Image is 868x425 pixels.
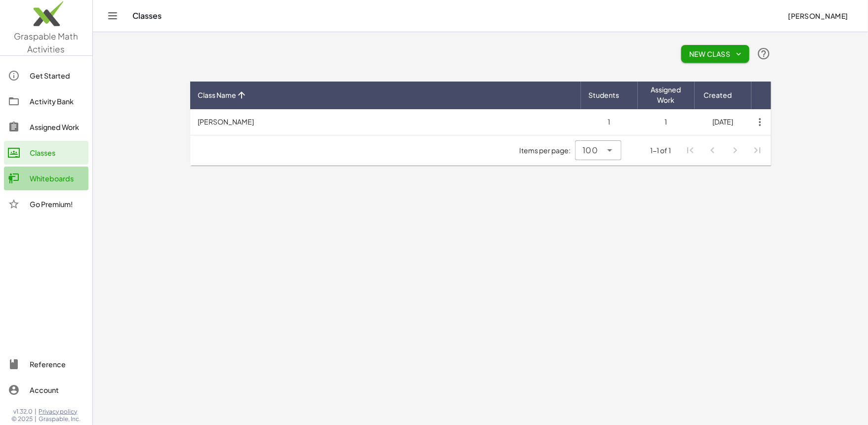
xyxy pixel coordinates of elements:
td: [PERSON_NAME] [190,109,581,135]
a: Activity Bank [4,89,88,113]
a: Account [4,378,88,402]
nav: Pagination Navigation [679,139,769,162]
span: Graspable, Inc. [39,415,81,423]
a: Reference [4,352,88,376]
span: Assigned Work [646,85,687,105]
button: [PERSON_NAME] [780,7,856,25]
span: Class Name [198,90,237,100]
div: Whiteboards [30,172,84,184]
td: 1 [581,109,638,135]
span: v1.32.0 [14,408,33,416]
a: Privacy policy [39,408,81,416]
div: Activity Bank [30,95,84,107]
span: 100 [583,144,598,156]
div: Account [30,384,84,396]
span: Created [703,90,732,100]
div: Get Started [30,70,84,82]
span: Students [589,90,620,100]
span: Graspable Math Activities [14,31,79,54]
a: Whiteboards [4,167,88,190]
span: © 2025 [12,415,33,423]
a: Classes [4,141,88,165]
span: New Class [689,49,742,58]
div: Reference [30,358,84,370]
span: [PERSON_NAME] [788,11,848,20]
span: Items per page: [520,145,575,156]
button: New Class [681,45,749,63]
div: Assigned Work [30,121,84,133]
button: Toggle navigation [105,8,121,24]
td: [DATE] [695,109,751,135]
div: Classes [30,147,84,159]
div: 1-1 of 1 [650,145,671,156]
a: Assigned Work [4,115,88,139]
div: Go Premium! [30,198,84,210]
span: 1 [665,117,667,126]
span: | [35,415,37,423]
a: Get Started [4,64,88,87]
span: | [35,408,37,416]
